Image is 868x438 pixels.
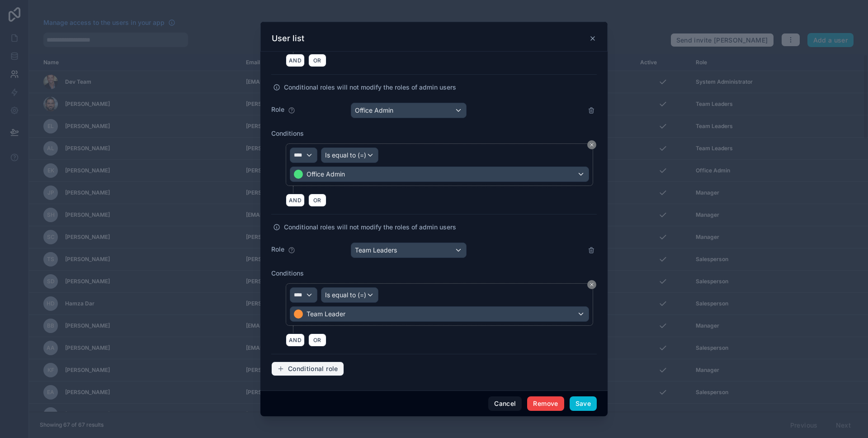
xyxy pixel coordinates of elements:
button: Conditional role [271,362,344,376]
button: Save [570,396,597,411]
label: Role [271,105,284,114]
span: OR [311,337,323,343]
label: Role [271,245,284,254]
button: Team Leaders [351,243,467,258]
span: Is equal to (=) [325,290,366,300]
button: OR [308,54,326,67]
button: AND [286,194,305,207]
button: Cancel [488,396,522,411]
label: Conditional roles will not modify the roles of admin users [282,83,456,92]
button: Is equal to (=) [321,148,378,163]
button: OR [308,333,326,347]
span: Team Leader [307,309,345,319]
span: OR [311,57,323,64]
label: Conditions [271,129,344,138]
div: Team Leaders [355,246,397,255]
button: Remove [527,396,564,411]
button: AND [286,333,305,347]
span: Conditional role [288,365,338,373]
label: Conditions [271,269,344,278]
button: Office Admin [290,167,589,182]
button: Office Admin [351,103,467,118]
div: Office Admin [355,106,393,115]
button: AND [286,54,305,67]
label: Conditional roles will not modify the roles of admin users [282,223,456,232]
button: Is equal to (=) [321,287,378,303]
span: OR [311,197,323,204]
span: Office Admin [307,170,345,179]
h3: User list [272,33,304,44]
button: OR [308,194,326,207]
button: Team Leader [290,306,589,322]
span: Is equal to (=) [325,151,366,160]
